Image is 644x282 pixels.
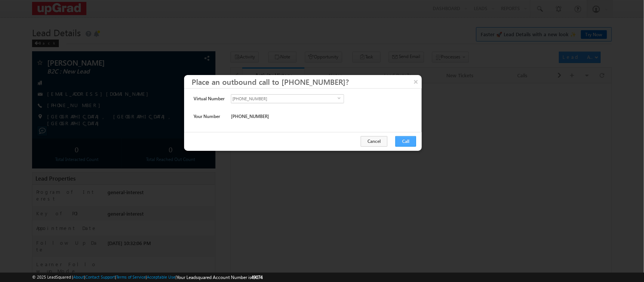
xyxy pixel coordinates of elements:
[147,274,175,279] a: Acceptable Use
[177,274,263,280] span: Your Leadsquared Account Number is
[251,274,263,280] span: 49074
[73,274,84,279] a: About
[192,75,422,88] h3: Place an outbound call to [PHONE_NUMBER]?
[395,136,416,147] button: Call
[194,95,224,102] span: Virtual Number
[361,136,387,147] button: Cancel
[410,75,422,88] button: ×
[32,274,263,281] span: © 2025 LeadSquared | | | | |
[231,95,338,103] span: [PHONE_NUMBER]
[116,274,146,279] a: Terms of Service
[231,113,269,120] span: [PHONE_NUMBER]
[194,113,220,120] span: Your Number
[338,97,344,100] span: select
[85,274,115,279] a: Contact Support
